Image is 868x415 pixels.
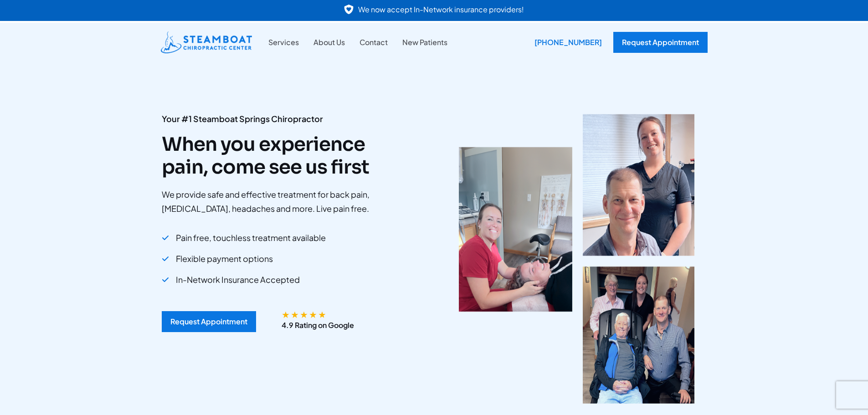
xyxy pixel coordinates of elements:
[162,311,256,332] a: Request Appointment
[161,31,252,53] img: Steamboat Chiropractic Center
[613,32,708,53] a: Request Appointment
[528,32,604,53] a: [PHONE_NUMBER]
[395,36,455,48] a: New Patients
[176,230,326,246] span: Pain free, touchless treatment available
[282,311,327,318] div: 4.9/5
[318,311,326,318] span: ★
[300,311,308,318] span: ★
[282,311,290,318] span: ★
[282,319,354,331] p: 4.9 Rating on Google
[162,188,401,215] p: We provide safe and effective treatment for back pain, [MEDICAL_DATA], headaches and more. Live p...
[309,311,317,318] span: ★
[162,113,323,124] strong: Your #1 Steamboat Springs Chiropractor
[352,36,395,48] a: Contact
[306,36,352,48] a: About Us
[261,36,306,48] a: Services
[291,311,299,318] span: ★
[176,272,300,288] span: In-Network Insurance Accepted
[528,32,609,53] div: [PHONE_NUMBER]
[261,36,455,48] nav: Site Navigation
[170,318,247,325] div: Request Appointment
[162,133,401,179] h2: When you experience pain, come see us first
[176,251,273,267] span: Flexible payment options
